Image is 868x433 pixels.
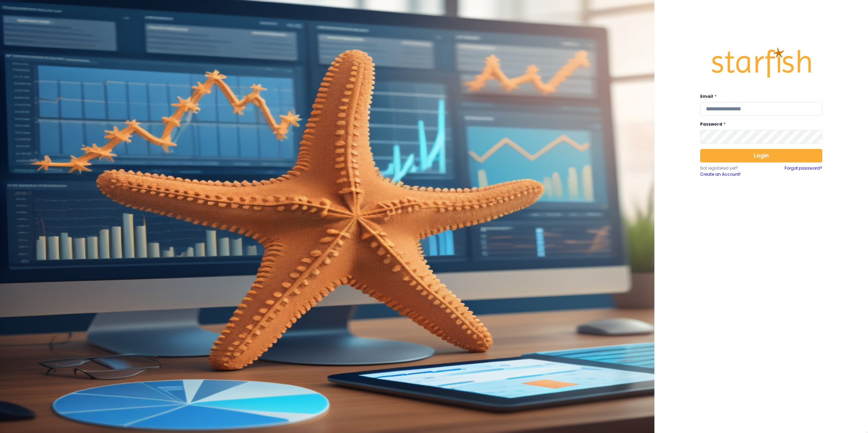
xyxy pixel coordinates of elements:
[700,93,818,100] label: Email
[700,149,822,163] button: Login
[710,41,812,84] img: Logo.42cb71d561138c82c4ab.png
[785,165,822,177] a: Forgot password?
[700,165,761,171] p: Not registered yet?
[700,121,818,127] label: Password
[700,171,761,177] a: Create an Account!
